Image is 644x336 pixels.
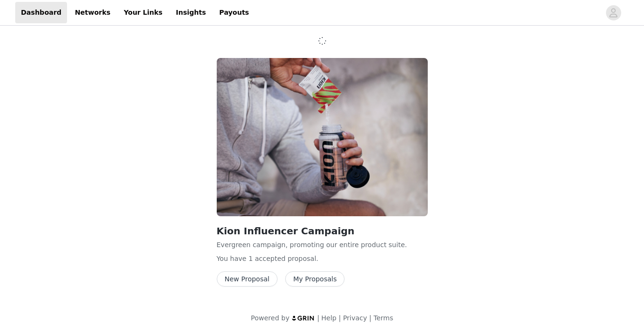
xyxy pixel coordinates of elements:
[118,2,168,23] a: Your Links
[69,2,116,23] a: Networks
[170,2,211,23] a: Insights
[217,254,428,264] p: You have 1 accepted proposal .
[369,314,372,322] span: |
[15,2,67,23] a: Dashboard
[317,314,319,322] span: |
[338,314,341,322] span: |
[251,314,289,322] span: Powered by
[217,240,428,250] p: Evergreen campaign, promoting our entire product suite.
[217,224,428,238] h2: Kion Influencer Campaign
[213,2,255,23] a: Payouts
[609,5,618,20] div: avatar
[217,271,278,287] button: New Proposal
[285,271,345,287] button: My Proposals
[217,58,428,216] img: Kion
[321,314,336,322] a: Help
[374,314,393,322] a: Terms
[343,314,367,322] a: Privacy
[291,315,315,321] img: logo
